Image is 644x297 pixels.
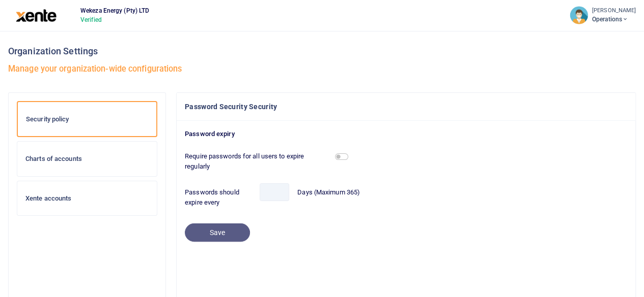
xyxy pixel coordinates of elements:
[8,64,636,74] h5: Manage your organization-wide configurations
[16,11,57,19] a: logo-large logo-large
[17,101,157,138] a: Security policy
[76,6,153,15] span: Wekeza Energy (Pty) LTD
[181,151,331,171] label: Require passwords for all users to expire regularly
[16,9,57,22] img: logo-large
[185,101,627,112] h4: Password Security Security
[185,129,627,140] p: Password expiry
[592,7,636,15] small: [PERSON_NAME]
[25,194,149,203] h6: Xente accounts
[185,187,251,207] label: Passwords should expire every
[570,6,636,24] a: profile-user [PERSON_NAME] Operations
[76,15,153,24] span: Verified
[17,141,157,177] a: Charts of accounts
[592,15,636,24] span: Operations
[17,181,157,216] a: Xente accounts
[297,187,360,197] label: Days (Maximum 365)
[25,155,149,163] h6: Charts of accounts
[8,44,636,59] h3: Organization Settings
[570,6,588,24] img: profile-user
[26,115,148,123] h6: Security policy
